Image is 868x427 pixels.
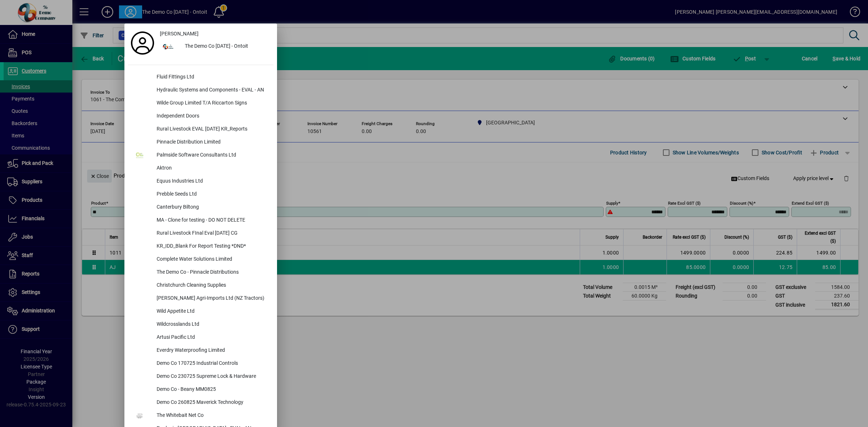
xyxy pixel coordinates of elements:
[151,84,273,97] div: Hydraulic Systems and Components - EVAL - AN
[128,279,273,292] button: Christchurch Cleaning Supplies
[151,136,273,149] div: Pinnacle Distribution Limited
[128,240,273,253] button: KR_IDD_Blank For Report Testing *DND*
[151,279,273,292] div: Christchurch Cleaning Supplies
[151,201,273,214] div: Canterbury Biltong
[128,136,273,149] button: Pinnacle Distribution Limited
[128,97,273,110] button: Wilde Group Limited T/A Riccarton Signs
[151,149,273,162] div: Palmside Software Consultants Ltd
[128,188,273,201] button: Prebble Seeds Ltd
[151,266,273,279] div: The Demo Co - Pinnacle Distributions
[151,97,273,110] div: Wilde Group Limited T/A Riccarton Signs
[151,162,273,175] div: Aktron
[128,292,273,305] button: [PERSON_NAME] Agri-Imports Ltd (NZ Tractors)
[128,318,273,331] button: Wildcrosslands Ltd
[151,71,273,84] div: Fluid Fittings Ltd
[151,396,273,409] div: Demo Co 260825 Maverick Technology
[151,409,273,422] div: The Whitebait Net Co
[128,370,273,383] button: Demo Co 230725 Supreme Lock & Hardware
[128,110,273,123] button: Independent Doors
[179,40,273,53] div: The Demo Co [DATE] - Ontoit
[128,357,273,370] button: Demo Co 170725 Industrial Controls
[128,331,273,344] button: Artusi Pacific Ltd
[128,71,273,84] button: Fluid Fittings Ltd
[151,305,273,318] div: Wild Appetite Ltd
[128,149,273,162] button: Palmside Software Consultants Ltd
[160,30,199,38] span: [PERSON_NAME]
[128,305,273,318] button: Wild Appetite Ltd
[128,37,157,50] a: Profile
[151,227,273,240] div: Rural Livestock FInal Eval [DATE] CG
[151,318,273,331] div: Wildcrosslands Ltd
[151,344,273,357] div: Everdry Waterproofing Limited
[128,344,273,357] button: Everdry Waterproofing Limited
[151,240,273,253] div: KR_IDD_Blank For Report Testing *DND*
[151,110,273,123] div: Independent Doors
[128,383,273,396] button: Demo Co - Beany MM0825
[151,383,273,396] div: Demo Co - Beany MM0825
[157,27,273,40] a: [PERSON_NAME]
[128,253,273,266] button: Complete Water Solutions Limited
[151,292,273,305] div: [PERSON_NAME] Agri-Imports Ltd (NZ Tractors)
[151,175,273,188] div: Equus Industries Ltd
[128,396,273,409] button: Demo Co 260825 Maverick Technology
[151,123,273,136] div: Rural Livestock EVAL [DATE] KR_Reports
[157,40,273,53] button: The Demo Co [DATE] - Ontoit
[128,227,273,240] button: Rural Livestock FInal Eval [DATE] CG
[128,162,273,175] button: Aktron
[151,331,273,344] div: Artusi Pacific Ltd
[128,123,273,136] button: Rural Livestock EVAL [DATE] KR_Reports
[128,266,273,279] button: The Demo Co - Pinnacle Distributions
[151,214,273,227] div: MA - Clone for testing - DO NOT DELETE
[151,188,273,201] div: Prebble Seeds Ltd
[128,214,273,227] button: MA - Clone for testing - DO NOT DELETE
[151,253,273,266] div: Complete Water Solutions Limited
[151,370,273,383] div: Demo Co 230725 Supreme Lock & Hardware
[128,84,273,97] button: Hydraulic Systems and Components - EVAL - AN
[151,357,273,370] div: Demo Co 170725 Industrial Controls
[128,201,273,214] button: Canterbury Biltong
[128,409,273,422] button: The Whitebait Net Co
[128,175,273,188] button: Equus Industries Ltd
